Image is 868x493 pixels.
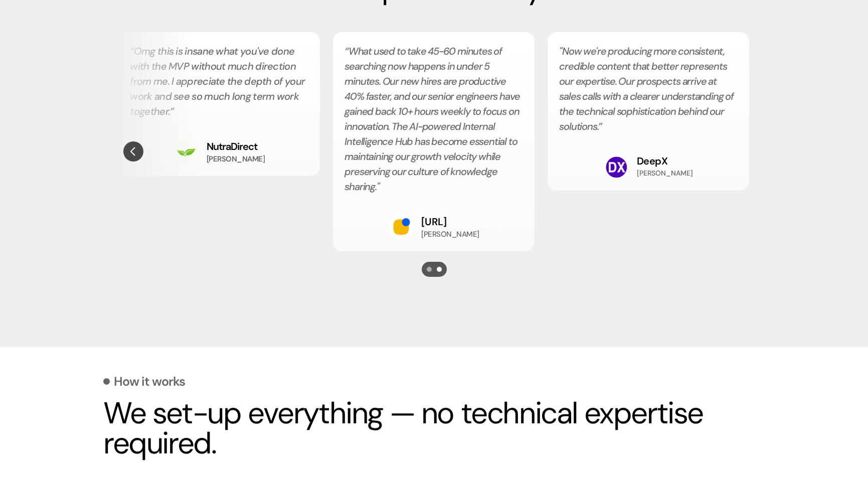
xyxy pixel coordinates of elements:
[103,398,765,458] h2: We set-up everything — no technical expertise required.
[421,215,447,228] a: [URL]
[434,262,447,277] button: Scroll to page 2
[207,154,265,165] h3: [PERSON_NAME]
[332,32,535,252] li: 3 of 4
[547,32,750,191] li: 4 of 4
[207,140,257,153] a: NutraDirect
[130,44,308,119] h2: “Omg this is insane what you've done with the MVP without much direction from me. I appreciate th...
[123,141,143,161] button: Previous
[114,375,185,388] p: How it works
[421,229,479,240] h3: [PERSON_NAME]
[118,32,320,177] li: 2 of 4
[637,168,693,179] p: [PERSON_NAME]
[637,154,668,168] a: DeepX
[422,262,434,277] button: Scroll to page 1
[559,44,738,134] h2: "Now we're producing more consistent, credible content that better represents our expertise. Our ...
[344,45,348,58] span: “
[344,44,523,194] h2: What used to take 45-60 minutes of searching now happens in under 5 minutes. Our new hires are pr...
